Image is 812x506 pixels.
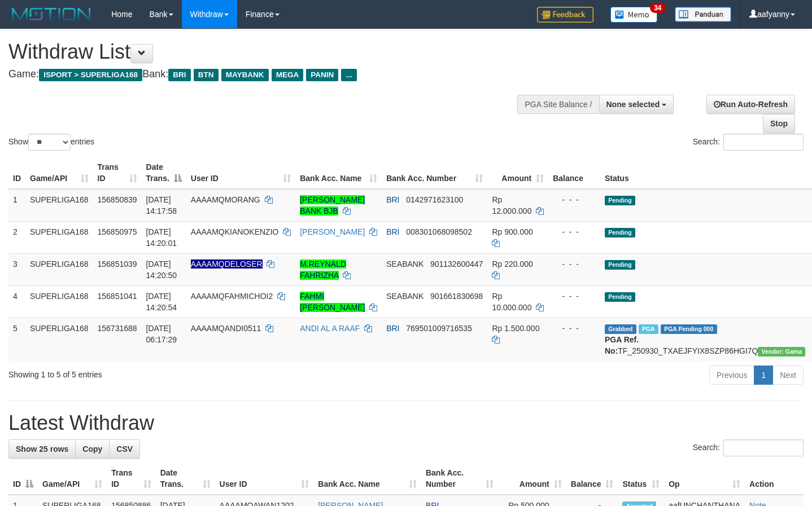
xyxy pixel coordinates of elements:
h4: Game: Bank: [8,69,530,80]
span: 156851039 [98,259,137,269]
span: BRI [386,227,399,236]
span: Copy 901132600447 to clipboard [430,259,483,269]
a: CSV [109,439,140,459]
span: [DATE] 14:17:58 [146,195,177,215]
span: Nama rekening ada tanda titik/strip, harap diedit [191,259,263,269]
th: User ID: activate to sort column ascending [215,463,314,495]
span: BRI [168,69,190,81]
td: 2 [8,221,25,253]
th: Bank Acc. Name: activate to sort column ascending [313,463,421,495]
button: None selected [599,95,674,114]
a: Copy [75,439,110,459]
td: 4 [8,285,25,318]
th: User ID: activate to sort column ascending [186,157,295,189]
span: PGA Pending [661,324,717,334]
span: Rp 1.500.000 [492,324,539,333]
span: SEABANK [386,259,424,269]
span: Copy 769501009716535 to clipboard [406,324,472,333]
h1: Latest Withdraw [8,412,804,434]
select: Showentries [28,134,71,151]
span: 156731688 [98,324,137,333]
td: 5 [8,318,25,361]
td: SUPERLIGA168 [25,221,93,253]
span: Vendor URL: https://trx31.1velocity.biz [758,347,805,357]
span: Pending [605,260,635,270]
label: Search: [693,439,804,456]
span: 34 [650,3,665,13]
span: 156851041 [98,292,137,301]
a: [PERSON_NAME] [300,227,365,236]
div: - - - [553,258,596,270]
th: Action [745,463,804,495]
th: Game/API: activate to sort column ascending [25,157,93,189]
th: Date Trans.: activate to sort column descending [142,157,186,189]
div: - - - [553,291,596,302]
span: Rp 220.000 [492,259,532,269]
th: Trans ID: activate to sort column ascending [107,463,155,495]
th: Game/API: activate to sort column ascending [38,463,107,495]
span: BRI [386,195,399,204]
span: Pending [605,292,635,302]
a: M.REYNALD FAHRIZHA [300,259,346,280]
span: AAAAMQKIANOKENZIO [191,227,279,236]
th: Status: activate to sort column ascending [618,463,664,495]
div: Showing 1 to 5 of 5 entries [8,364,330,380]
a: 1 [754,366,773,385]
span: Grabbed [605,324,636,334]
span: 156850839 [98,195,137,204]
b: PGA Ref. No: [605,335,639,355]
span: AAAAMQMORANG [191,195,260,204]
img: MOTION_logo.png [8,6,94,23]
span: Pending [605,196,635,205]
a: Stop [763,114,795,133]
th: Amount: activate to sort column ascending [498,463,566,495]
td: SUPERLIGA168 [25,285,93,318]
th: Date Trans.: activate to sort column ascending [156,463,215,495]
a: [PERSON_NAME] BANK BJB [300,195,365,215]
div: PGA Site Balance / [517,95,599,114]
th: Balance: activate to sort column ascending [566,463,618,495]
a: Show 25 rows [8,439,76,459]
span: Copy 901661830698 to clipboard [430,292,483,301]
th: Trans ID: activate to sort column ascending [93,157,142,189]
span: BTN [194,69,219,81]
span: None selected [606,100,660,109]
span: Copy [82,445,102,454]
span: [DATE] 14:20:50 [146,259,177,280]
span: Show 25 rows [16,445,68,454]
span: [DATE] 14:20:54 [146,292,177,312]
span: 156850975 [98,227,137,236]
a: ANDI AL A RAAF [300,324,360,333]
td: SUPERLIGA168 [25,318,93,361]
th: ID [8,157,25,189]
th: ID: activate to sort column descending [8,463,38,495]
span: Rp 900.000 [492,227,532,236]
label: Search: [693,134,804,151]
th: Bank Acc. Number: activate to sort column ascending [421,463,498,495]
th: Bank Acc. Name: activate to sort column ascending [295,157,382,189]
td: TF_250930_TXAEJFYIX8SZP86HGI7Q [600,318,810,361]
span: Copy 008301068098502 to clipboard [406,227,472,236]
span: Copy 0142971623100 to clipboard [406,195,463,204]
td: SUPERLIGA168 [25,189,93,222]
span: ISPORT > SUPERLIGA168 [39,69,142,81]
label: Show entries [8,134,94,151]
span: CSV [116,445,133,454]
img: panduan.png [675,7,731,22]
span: Rp 12.000.000 [492,195,531,215]
span: AAAAMQANDI0511 [191,324,261,333]
div: - - - [553,194,596,205]
div: - - - [553,226,596,237]
span: [DATE] 14:20:01 [146,227,177,248]
a: Next [772,366,804,385]
span: MEGA [272,69,304,81]
span: ... [341,69,356,81]
th: Status [600,157,810,189]
span: Marked by aafromsomean [639,324,658,334]
div: - - - [553,323,596,334]
th: Balance [548,157,600,189]
th: Bank Acc. Number: activate to sort column ascending [382,157,487,189]
span: SEABANK [386,292,424,301]
h1: Withdraw List [8,41,530,63]
th: Amount: activate to sort column ascending [487,157,548,189]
